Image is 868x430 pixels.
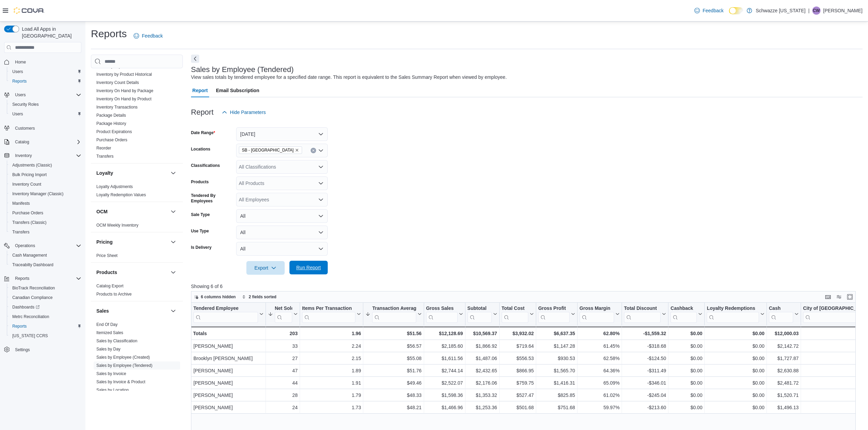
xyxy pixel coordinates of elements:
div: Cash [769,305,793,312]
span: Traceabilty Dashboard [10,261,81,269]
span: Canadian Compliance [10,293,81,302]
button: 6 columns hidden [191,293,239,301]
div: 62.80% [580,329,620,338]
p: [PERSON_NAME] [823,6,863,15]
button: Products [96,269,168,276]
div: Cash [769,305,793,323]
button: Total Cost [501,305,533,323]
span: Reorder [96,145,111,151]
button: Catalog [12,138,32,146]
span: Users [12,91,81,99]
div: $0.00 [707,329,764,338]
label: Date Range [191,130,215,135]
a: Metrc Reconciliation [10,313,52,321]
span: Inventory by Product Historical [96,72,152,77]
span: Feedback [703,7,723,14]
a: Itemized Sales [96,330,123,335]
span: Metrc Reconciliation [10,313,81,321]
button: Hide Parameters [219,105,269,119]
a: Inventory Manager (Classic) [10,190,66,198]
span: Transfers [12,229,29,235]
button: Canadian Compliance [7,293,84,302]
span: Dark Mode [729,14,729,15]
a: Purchase Orders [10,209,46,217]
h3: Products [96,269,117,276]
div: [PERSON_NAME] [193,342,263,350]
div: Gross Profit [538,305,570,323]
div: $3,932.02 [501,329,533,338]
span: Manifests [12,201,30,206]
span: OCM Weekly Inventory [96,223,138,228]
button: Manifests [7,199,84,208]
button: Open list of options [318,197,324,202]
span: Inventory On Hand by Product [96,96,151,102]
div: Courtney Webb [812,6,820,15]
div: 1.96 [302,329,361,338]
button: Customers [1,123,84,133]
span: Adjustments (Classic) [10,161,81,169]
nav: Complex example [4,54,81,372]
span: Inventory Count [12,182,41,187]
span: Hide Parameters [230,109,266,116]
a: OCM Weekly Inventory [96,223,138,228]
a: Dashboards [10,303,42,311]
a: Sales by Employee (Created) [96,355,150,360]
div: Loyalty Redemptions [707,305,759,323]
span: Inventory Manager (Classic) [12,191,64,197]
span: Dashboards [10,303,81,311]
a: Customers [12,124,38,132]
span: Washington CCRS [10,332,81,340]
a: Settings [12,346,32,354]
span: Reports [12,274,81,283]
button: Loyalty Redemptions [707,305,764,323]
div: -$318.68 [624,342,666,350]
div: Subtotal [467,305,491,312]
button: Total Discount [624,305,666,323]
div: $51.56 [365,329,421,338]
a: Feedback [131,29,165,43]
span: Users [15,92,26,98]
div: Cashback [670,305,697,323]
div: Tendered Employee [193,305,258,312]
h3: Pricing [96,239,112,245]
button: [DATE] [236,127,328,141]
div: Inventory [91,62,183,163]
button: Reports [12,274,32,283]
h3: Sales by Employee (Tendered) [191,66,294,74]
a: Inventory Count Details [96,80,139,85]
button: Adjustments (Classic) [7,160,84,170]
a: Security Roles [10,100,41,109]
div: Gross Profit [538,305,570,312]
button: Export [246,261,285,275]
button: Products [169,268,177,276]
button: BioTrack Reconciliation [7,283,84,293]
span: Home [12,58,81,66]
button: All [236,209,328,223]
button: All [236,226,328,239]
span: CW [813,6,820,15]
span: Run Report [296,264,321,271]
div: -$1,559.32 [624,329,666,338]
label: Products [191,179,209,185]
button: Next [191,55,199,63]
a: Sales by Invoice & Product [96,379,145,384]
button: Gross Profit [538,305,575,323]
div: $1,147.28 [538,342,575,350]
a: Canadian Compliance [10,293,55,302]
a: Sales by Classification [96,339,137,343]
button: Loyalty [96,170,168,176]
a: Bulk Pricing Import [10,171,50,179]
button: Metrc Reconciliation [7,312,84,321]
span: Adjustments (Classic) [12,162,52,168]
div: 203 [268,329,298,338]
button: Open list of options [318,164,324,170]
div: Pricing [91,252,183,262]
button: Remove SB - Belmar from selection in this group [295,148,299,152]
div: Total Cost [501,305,528,312]
span: Inventory [15,153,32,158]
button: Traceabilty Dashboard [7,260,84,270]
span: SB - Belmar [239,146,302,154]
button: Open list of options [318,148,324,153]
div: Tendered Employee [193,305,258,323]
div: Gross Sales [426,305,457,312]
